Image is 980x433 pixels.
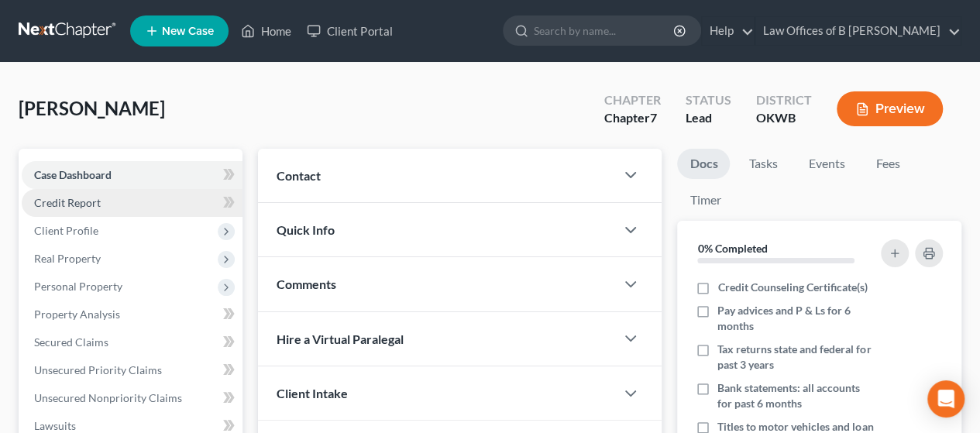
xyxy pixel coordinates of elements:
[686,109,731,127] div: Lead
[717,303,877,334] span: Pay advices and P & Ls for 6 months
[650,110,657,125] span: 7
[34,168,112,181] span: Case Dashboard
[277,332,404,346] span: Hire a Virtual Paralegal
[755,17,961,45] a: Law Offices of B [PERSON_NAME]
[233,17,299,45] a: Home
[22,356,242,384] a: Unsecured Priority Claims
[717,380,877,411] span: Bank statements: all accounts for past 6 months
[34,335,108,349] span: Secured Claims
[277,277,336,291] span: Comments
[277,386,348,400] span: Client Intake
[22,189,242,217] a: Credit Report
[837,91,943,126] button: Preview
[162,26,214,37] span: New Case
[34,224,98,237] span: Client Profile
[34,308,120,321] span: Property Analysis
[756,109,812,127] div: OKWB
[34,419,76,432] span: Lawsuits
[22,301,242,328] a: Property Analysis
[22,161,242,189] a: Case Dashboard
[534,16,676,45] input: Search by name...
[717,280,867,295] span: Credit Counseling Certificate(s)
[697,242,767,255] strong: 0% Completed
[717,342,877,373] span: Tax returns state and federal for past 3 years
[22,328,242,356] a: Secured Claims
[863,149,913,179] a: Fees
[22,384,242,412] a: Unsecured Nonpriority Claims
[19,97,165,119] span: [PERSON_NAME]
[34,391,182,404] span: Unsecured Nonpriority Claims
[604,109,661,127] div: Chapter
[677,149,730,179] a: Docs
[299,17,400,45] a: Client Portal
[736,149,789,179] a: Tasks
[34,363,162,376] span: Unsecured Priority Claims
[796,149,857,179] a: Events
[677,185,733,215] a: Timer
[756,91,812,109] div: District
[34,196,101,209] span: Credit Report
[927,380,965,418] div: Open Intercom Messenger
[34,252,101,265] span: Real Property
[277,168,321,183] span: Contact
[702,17,754,45] a: Help
[277,222,335,237] span: Quick Info
[34,280,122,293] span: Personal Property
[604,91,661,109] div: Chapter
[686,91,731,109] div: Status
